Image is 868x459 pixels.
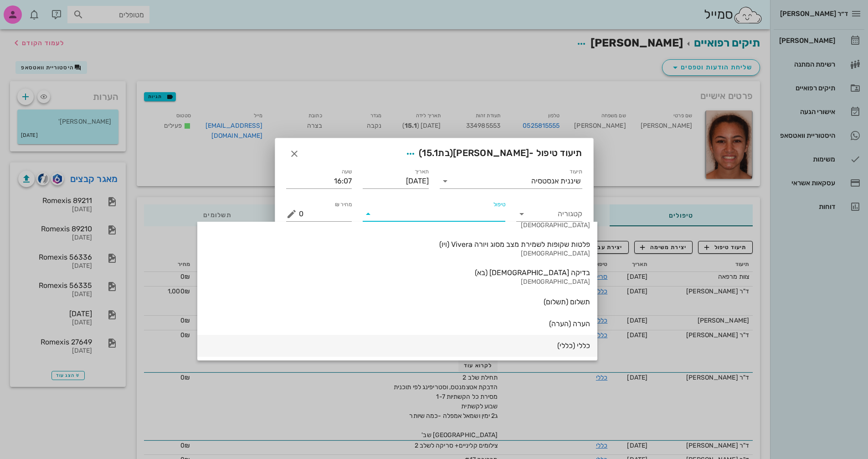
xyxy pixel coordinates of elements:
label: שעה [342,168,352,175]
label: תיעוד [570,168,582,175]
div: תיעודשיננית אנסטסיה [440,174,582,188]
label: מחיר ₪ [335,201,352,208]
div: [DEMOGRAPHIC_DATA] [205,278,590,286]
div: בדיקה [DEMOGRAPHIC_DATA] (בא) [205,268,590,277]
label: טיפול [493,201,505,208]
div: כללי (כללי) [205,341,590,350]
span: תיעוד טיפול - [402,146,582,162]
div: [DEMOGRAPHIC_DATA] [205,222,590,229]
span: (בת ) [419,147,453,158]
div: הערה (הערה) [205,319,590,328]
div: תשלום (תשלום) [205,297,590,306]
span: [PERSON_NAME] [453,147,529,158]
div: שיננית אנסטסיה [531,177,580,185]
label: תאריך [414,168,429,175]
span: 15.1 [422,147,438,158]
button: מחיר ₪ appended action [286,209,297,219]
div: [DEMOGRAPHIC_DATA] [205,250,590,258]
div: פלטות שקופות לשמירת מצב מסוג ויורה Vivera (ויו) [205,240,590,249]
